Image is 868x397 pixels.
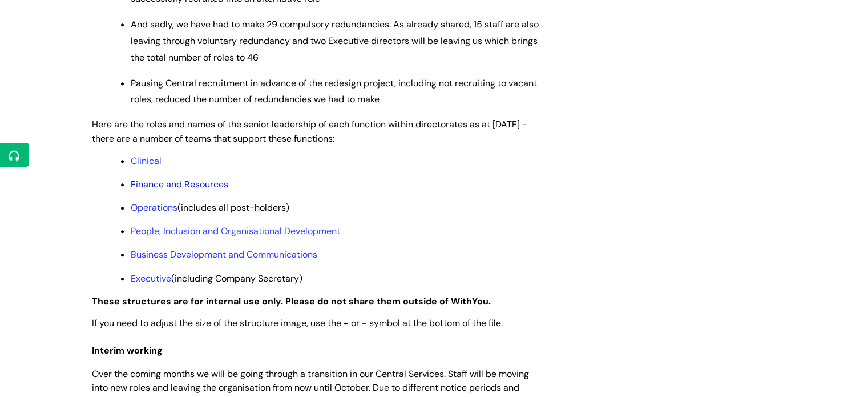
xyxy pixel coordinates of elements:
[92,344,163,356] span: Interim working
[131,248,317,260] a: Business Development and Communications
[92,118,527,145] span: Here are the roles and names of the senior leadership of each function within directorates as at ...
[131,272,171,284] a: Executive
[131,225,340,237] a: People, Inclusion and Organisational Development
[131,272,302,284] span: (including Company Secretary)
[92,295,491,307] strong: These structures are for internal use only. Please do not share them outside of WithYou.
[131,75,543,109] p: Pausing Central recruitment in advance of the redesign project, including not recruiting to vacan...
[131,202,289,214] span: (includes all post-holders)
[131,178,228,190] a: Finance and Resources
[131,202,177,214] a: Operations
[131,17,543,66] p: And sadly, we have had to make 29 compulsory redundancies. As already shared, 15 staff are also l...
[131,155,162,167] a: Clinical
[92,317,503,329] span: If you need to adjust the size of the structure image, use the + or - symbol at the bottom of the...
